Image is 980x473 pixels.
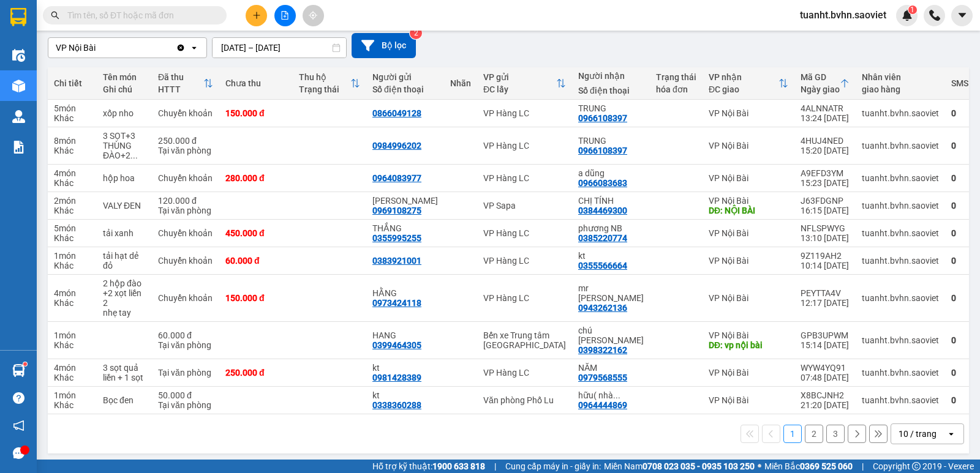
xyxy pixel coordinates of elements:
div: 0866049128 [372,108,421,118]
div: Khác [54,340,91,350]
div: 150.000 đ [225,108,287,118]
div: SMS [951,78,968,88]
div: a dũng [578,168,644,178]
div: Trạng thái [299,84,350,94]
div: VP Nội Bài [709,330,788,340]
div: Tại văn phòng [158,400,213,410]
div: HẰNG [372,288,438,298]
div: 07:48 [DATE] [801,373,850,382]
div: 10:14 [DATE] [801,261,850,270]
div: 150.000 đ [225,293,287,303]
div: 2 món [54,196,91,206]
div: Số điện thoại [578,86,644,95]
div: 21:20 [DATE] [801,400,850,410]
span: message [13,447,24,459]
div: kt [578,251,644,261]
div: Chi tiết [54,78,91,88]
div: 0984996202 [372,141,421,151]
div: 4 món [54,168,91,178]
div: Chuyển khoản [158,256,213,266]
img: warehouse-icon [12,49,25,62]
div: J63FDGNP [801,196,850,206]
span: Cung cấp máy in - giấy in: [505,460,601,473]
button: 3 [826,425,845,443]
div: 0969108275 [372,206,421,215]
div: Khác [54,113,91,123]
sup: 1 [23,362,27,366]
div: VALY ĐEN [103,201,146,210]
div: VP Nội Bài [709,141,788,151]
span: notification [13,420,24,431]
div: Thu hộ [299,72,350,82]
div: Khác [54,298,91,308]
div: 0 [951,256,978,266]
span: Hỗ trợ kỹ thuật: [372,460,485,473]
div: Mã GD [801,72,840,82]
div: 0398322162 [578,345,627,355]
span: search [51,11,59,20]
div: NĂM [578,363,644,373]
div: 0383921001 [372,256,421,266]
span: ... [613,390,620,400]
div: NFLSPWYG [801,223,850,233]
th: Toggle SortBy [703,67,794,100]
input: Selected VP Nội Bài. [97,42,98,54]
img: logo-vxr [10,8,26,26]
div: VP Nội Bài [709,173,788,183]
div: 0979568555 [578,373,627,382]
div: Khác [54,261,91,270]
div: ĐC lấy [483,84,556,94]
div: VP Hàng LC [483,141,566,151]
div: 450.000 đ [225,228,287,238]
button: Bộ lọc [352,33,416,58]
div: 3 SỌT+3 THÙNG ĐÀO+2 DÂY L5 [103,131,146,160]
div: kt [372,363,438,373]
div: Tên món [103,72,146,82]
div: CHỊ TÍNH [578,196,644,206]
div: 0964083977 [372,173,421,183]
strong: 0369 525 060 [800,461,853,471]
div: 0338360288 [372,400,421,410]
div: ĐC giao [709,84,778,94]
div: Khác [54,233,91,243]
div: Tại văn phòng [158,146,213,155]
input: Tìm tên, số ĐT hoặc mã đơn [67,9,212,22]
div: 13:10 [DATE] [801,233,850,243]
div: 120.000 đ [158,196,213,206]
div: VP Hàng LC [483,256,566,266]
div: VP Nội Bài [56,42,96,54]
div: mr tạo [578,283,644,303]
span: tuanht.bvhn.saoviet [790,7,896,23]
div: Người nhận [578,71,644,81]
div: VP Nội Bài [709,256,788,266]
span: question-circle [13,392,24,404]
div: chú huân [578,326,644,345]
div: Bọc đen [103,395,146,405]
div: 0355995255 [372,233,421,243]
button: caret-down [951,5,973,26]
div: xốp nho [103,108,146,118]
div: tuanht.bvhn.saoviet [862,368,939,378]
img: warehouse-icon [12,364,25,377]
div: 60.000 đ [225,256,287,266]
div: THẮNG [372,223,438,233]
div: A9EFD3YM [801,168,850,178]
div: VP Nội Bài [709,368,788,378]
div: tuanht.bvhn.saoviet [862,201,939,210]
div: 0 [951,395,978,405]
div: Ngày giao [801,84,840,94]
div: 15:23 [DATE] [801,178,850,188]
div: Khác [54,206,91,215]
div: VP Hàng LC [483,108,566,118]
div: Tại văn phòng [158,206,213,215]
img: solution-icon [12,141,25,154]
span: | [862,460,864,473]
div: 0384469300 [578,206,627,215]
div: 0966083683 [578,178,627,188]
div: Chuyển khoản [158,108,213,118]
div: VP Hàng LC [483,368,566,378]
div: 0 [951,293,978,303]
div: hộp hoa [103,173,146,183]
div: 4 món [54,288,91,298]
span: aim [309,11,317,20]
